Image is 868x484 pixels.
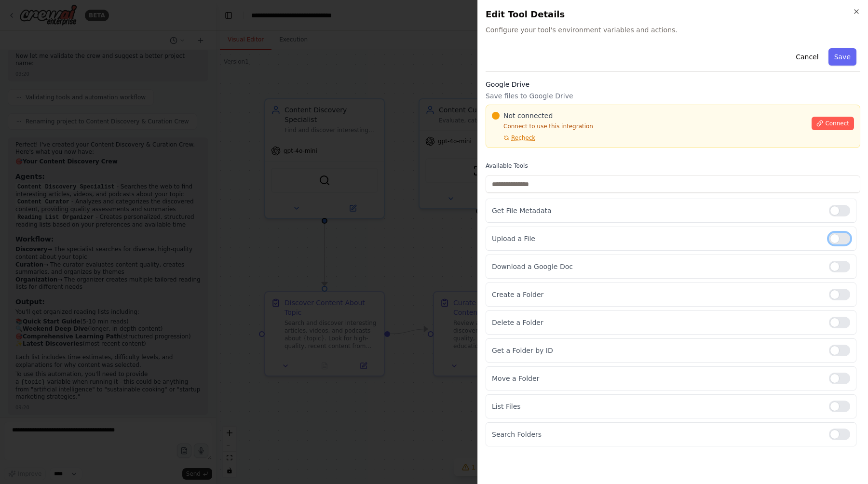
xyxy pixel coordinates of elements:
p: Search Folders [492,430,821,439]
span: Connect [825,120,849,127]
p: Move a Folder [492,374,821,383]
p: Create a Folder [492,290,821,299]
button: Cancel [790,48,824,66]
span: Not connected [503,111,553,121]
p: Connect to use this integration [492,122,806,130]
p: Get a Folder by ID [492,346,821,355]
span: Recheck [511,134,535,142]
label: Available Tools [486,162,860,170]
button: Recheck [492,134,535,142]
p: Save files to Google Drive [486,91,860,101]
p: List Files [492,402,821,411]
p: Get File Metadata [492,206,821,215]
button: Save [828,48,856,66]
p: Upload a File [492,234,821,243]
h2: Edit Tool Details [486,8,860,21]
button: Connect [812,117,854,130]
h3: Google Drive [486,80,860,89]
p: Download a Google Doc [492,262,821,271]
p: Delete a Folder [492,318,821,327]
span: Configure your tool's environment variables and actions. [486,25,860,35]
